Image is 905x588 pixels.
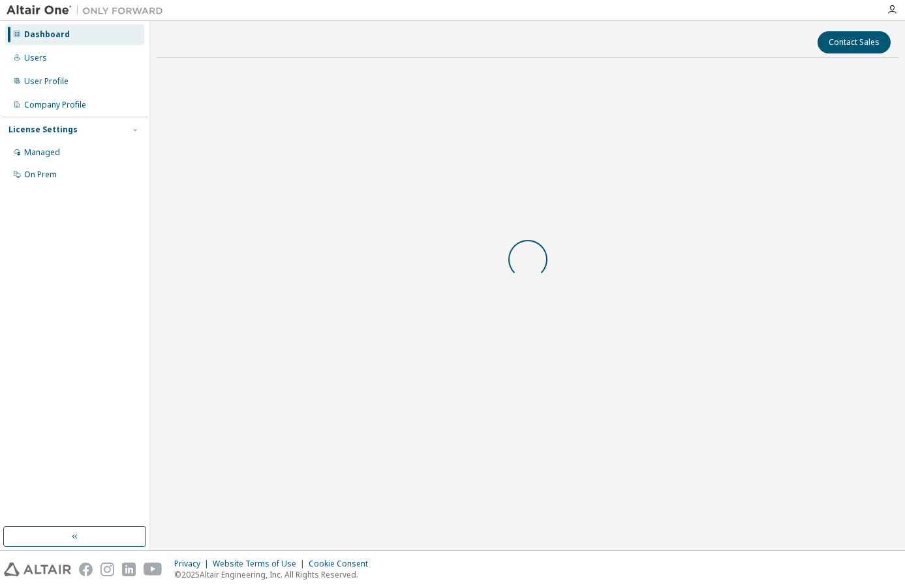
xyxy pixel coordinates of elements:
[24,100,86,110] div: Company Profile
[79,563,93,576] img: facebook.svg
[309,559,376,569] div: Cookie Consent
[24,29,70,40] div: Dashboard
[144,563,162,576] img: youtube.svg
[174,559,213,569] div: Privacy
[122,563,136,576] img: linkedin.svg
[174,569,376,580] p: © 2025 Altair Engineering, Inc. All Rights Reserved.
[24,76,69,87] div: User Profile
[4,563,71,576] img: altair_logo.svg
[100,563,114,576] img: instagram.svg
[24,147,60,158] div: Managed
[24,53,47,63] div: Users
[818,31,891,53] button: Contact Sales
[24,169,57,180] div: On Prem
[8,125,78,135] div: License Settings
[213,559,309,569] div: Website Terms of Use
[7,4,170,17] img: Altair One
